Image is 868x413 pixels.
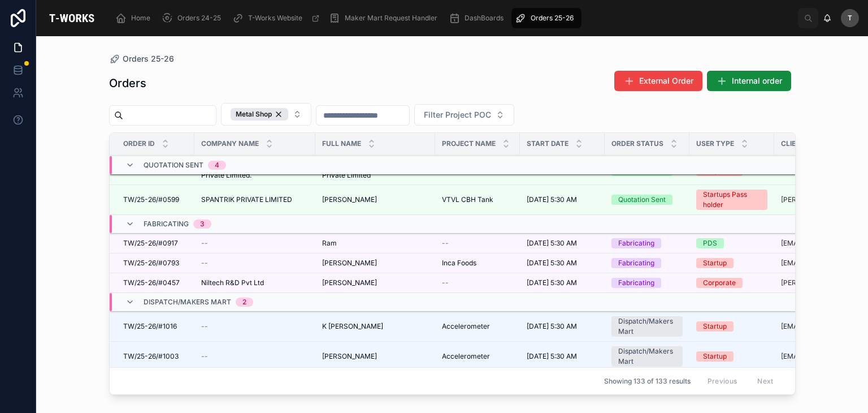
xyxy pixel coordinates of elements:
[201,352,309,361] a: --
[703,278,736,288] div: Corporate
[442,278,513,287] a: --
[123,352,179,361] span: TW/25-26/#1003
[201,259,208,268] span: --
[618,195,666,205] div: Quotation Sent
[442,322,513,331] a: Accelerometer
[322,195,377,204] span: [PERSON_NAME]
[201,322,208,331] span: --
[201,352,208,361] span: --
[696,321,767,332] a: Startup
[442,195,513,204] a: VTVL CBH Tank
[703,321,727,332] div: Startup
[527,352,577,361] span: [DATE] 5:30 AM
[696,258,767,268] a: Startup
[123,239,188,248] a: TW/25-26/#0917
[201,278,309,287] a: Niltech R&D Pvt Ltd
[527,239,598,248] a: [DATE] 5:30 AM
[229,8,325,28] a: T-Works Website
[618,258,654,268] div: Fabricating
[618,278,654,288] div: Fabricating
[177,14,221,23] span: Orders 24-25
[109,53,174,64] a: Orders 25-26
[107,6,798,31] div: scrollable content
[322,322,428,331] a: K [PERSON_NAME]
[442,259,513,268] a: Inca Foods
[322,352,377,361] span: [PERSON_NAME]
[527,259,577,268] span: [DATE] 5:30 AM
[123,322,188,331] a: TW/25-26/#1016
[703,238,717,248] div: PDS
[611,238,683,248] a: Fabricating
[442,352,513,361] a: Accelerometer
[201,239,309,248] a: --
[123,139,155,148] span: Order ID
[201,195,292,204] span: SPANTRIK PRIVATE LIMITED
[123,53,174,64] span: Orders 25-26
[527,322,598,331] a: [DATE] 5:30 AM
[231,108,288,121] div: Metal Shop
[442,259,476,268] span: Inca Foods
[322,278,377,287] span: [PERSON_NAME]
[781,139,866,148] span: Client/Employee Email
[112,8,158,28] a: Home
[201,259,309,268] a: --
[611,316,683,337] a: Dispatch/Makers Mart
[123,322,177,331] span: TW/25-26/#1016
[123,278,180,287] span: TW/25-26/#0457
[109,75,146,91] h1: Orders
[611,258,683,268] a: Fabricating
[201,322,309,331] a: --
[611,278,683,288] a: Fabricating
[696,190,767,210] a: Startups Pass holder
[201,195,309,204] a: SPANTRIK PRIVATE LIMITED
[618,238,654,248] div: Fabricating
[322,239,337,248] span: Ram
[696,238,767,248] a: PDS
[322,278,428,287] a: [PERSON_NAME]
[527,278,577,287] span: [DATE] 5:30 AM
[231,108,288,121] button: Unselect METAL_SHOP
[201,239,208,248] span: --
[201,278,264,287] span: Niltech R&D Pvt Ltd
[442,322,490,331] span: Accelerometer
[242,298,246,307] div: 2
[45,9,98,27] img: App logo
[465,14,504,23] span: DashBoards
[442,239,449,248] span: --
[123,278,188,287] a: TW/25-26/#0457
[707,71,791,91] button: Internal order
[511,8,581,28] a: Orders 25-26
[322,259,428,268] a: [PERSON_NAME]
[527,239,577,248] span: [DATE] 5:30 AM
[322,352,428,361] a: [PERSON_NAME]
[618,346,676,367] div: Dispatch/Makers Mart
[442,239,513,248] a: --
[531,14,574,23] span: Orders 25-26
[144,161,203,170] span: Quotation Sent
[322,195,428,204] a: [PERSON_NAME]
[527,259,598,268] a: [DATE] 5:30 AM
[527,195,598,204] a: [DATE] 5:30 AM
[442,139,496,148] span: Project Name
[221,103,311,126] button: Select Button
[611,139,663,148] span: Order Status
[123,352,188,361] a: TW/25-26/#1003
[123,259,179,268] span: TW/25-26/#0793
[703,258,727,268] div: Startup
[215,161,219,170] div: 4
[123,259,188,268] a: TW/25-26/#0793
[322,259,377,268] span: [PERSON_NAME]
[345,14,437,23] span: Maker Mart Request Handler
[611,195,683,205] a: Quotation Sent
[696,139,734,148] span: User Type
[158,8,229,28] a: Orders 24-25
[200,220,205,229] div: 3
[424,109,491,121] span: Filter Project POC
[322,239,428,248] a: Ram
[144,298,231,307] span: Dispatch/Makers Mart
[527,322,577,331] span: [DATE] 5:30 AM
[123,195,188,204] a: TW/25-26/#0599
[527,278,598,287] a: [DATE] 5:30 AM
[445,8,511,28] a: DashBoards
[527,352,598,361] a: [DATE] 5:30 AM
